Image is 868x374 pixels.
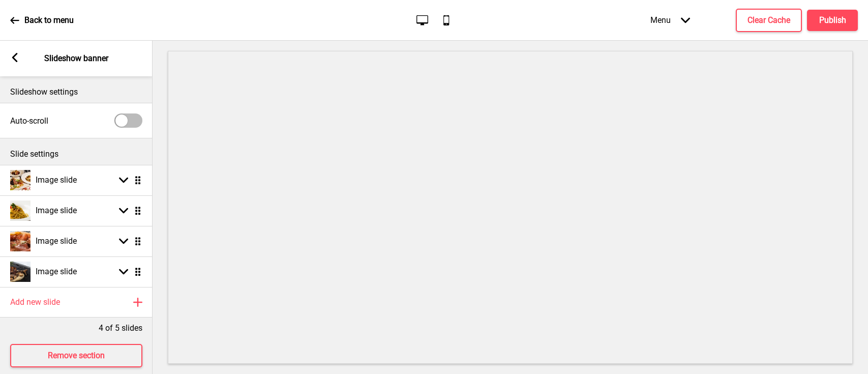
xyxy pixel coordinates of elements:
[36,266,77,277] h4: Image slide
[807,10,858,31] button: Publish
[819,15,846,26] h4: Publish
[24,15,74,26] p: Back to menu
[10,7,74,34] a: Back to menu
[10,297,60,308] h4: Add new slide
[736,9,802,32] button: Clear Cache
[747,15,790,26] h4: Clear Cache
[44,53,108,64] p: Slideshow banner
[10,344,142,367] button: Remove section
[36,236,77,247] h4: Image slide
[36,175,77,186] h4: Image slide
[36,205,77,216] h4: Image slide
[640,5,700,35] div: Menu
[99,323,142,334] p: 4 of 5 slides
[10,149,142,160] p: Slide settings
[48,350,105,361] h4: Remove section
[10,116,48,126] label: Auto-scroll
[10,87,142,98] p: Slideshow settings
